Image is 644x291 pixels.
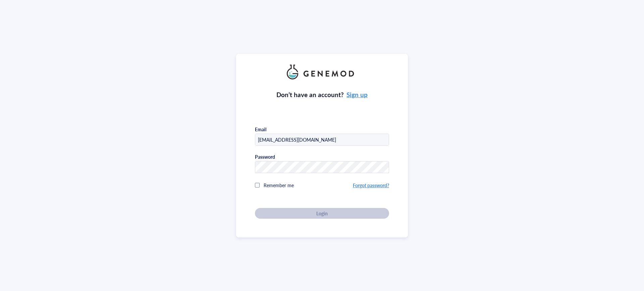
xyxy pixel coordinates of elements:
span: Remember me [264,182,294,189]
div: Don’t have an account? [276,90,368,99]
a: Forgot password? [353,182,389,189]
img: genemod_logo_light-BcqUzbGq.png [287,65,357,79]
div: Password [255,154,275,160]
a: Sign up [346,90,368,99]
div: Email [255,126,266,132]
